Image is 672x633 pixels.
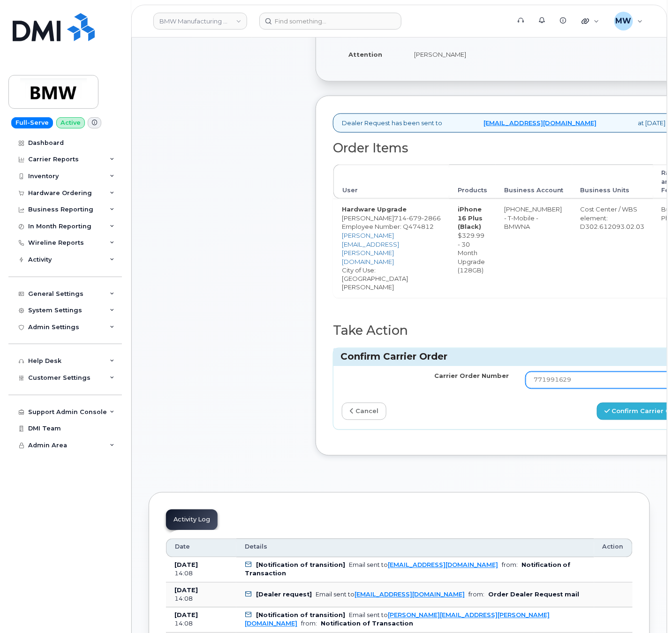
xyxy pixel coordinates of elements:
span: 2866 [422,214,441,222]
label: Carrier Order Number [434,372,509,381]
div: Marissa Weiss [608,12,649,30]
input: Find something... [259,13,401,30]
span: 679 [407,214,422,222]
strong: Attention [348,51,382,58]
b: [Notification of transition] [256,612,345,619]
b: Notification of Transaction [321,620,413,627]
div: 14:08 [174,570,228,578]
span: Employee Number: Q474812 [342,223,434,230]
div: Email sent to [316,591,465,598]
span: Details [245,543,267,551]
td: [PHONE_NUMBER] - T-Mobile - BMWNA [496,199,572,298]
span: from: [301,620,317,627]
strong: iPhone 16 Plus (Black) [458,205,483,230]
div: Email sent to [349,562,498,569]
b: Order Dealer Request mail [488,591,580,598]
span: 714 [394,214,441,222]
a: BMW Manufacturing Co LLC [153,13,247,30]
span: from: [502,562,518,569]
span: MW [616,15,632,27]
th: User [333,165,449,199]
div: Quicklinks [575,12,606,30]
th: Business Units [572,165,653,199]
a: [EMAIL_ADDRESS][DOMAIN_NAME] [355,591,465,598]
td: [PERSON_NAME] [406,44,514,65]
b: [Notification of transition] [256,562,345,569]
span: Date [175,543,190,551]
a: cancel [342,403,386,420]
a: [PERSON_NAME][EMAIL_ADDRESS][PERSON_NAME][DOMAIN_NAME] [342,232,399,265]
a: [EMAIL_ADDRESS][DOMAIN_NAME] [484,119,597,128]
td: $329.99 - 30 Month Upgrade (128GB) [449,199,496,298]
b: [Dealer request] [256,591,312,598]
b: [DATE] [174,587,198,594]
a: [PERSON_NAME][EMAIL_ADDRESS][PERSON_NAME][DOMAIN_NAME] [245,612,550,627]
div: Email sent to [245,612,550,627]
b: [DATE] [174,562,198,569]
div: 14:08 [174,595,228,603]
b: [DATE] [174,612,198,619]
th: Action [594,539,633,558]
div: Cost Center / WBS element: D302.612093.02.03 [581,205,645,231]
iframe: Messenger Launcher [631,592,665,626]
th: Business Account [496,165,572,199]
th: Products [449,165,496,199]
span: from: [468,591,484,598]
div: 14:08 [174,620,228,628]
strong: Hardware Upgrade [342,205,407,213]
a: [EMAIL_ADDRESS][DOMAIN_NAME] [388,562,498,569]
td: [PERSON_NAME] City of Use: [GEOGRAPHIC_DATA][PERSON_NAME] [333,199,449,298]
